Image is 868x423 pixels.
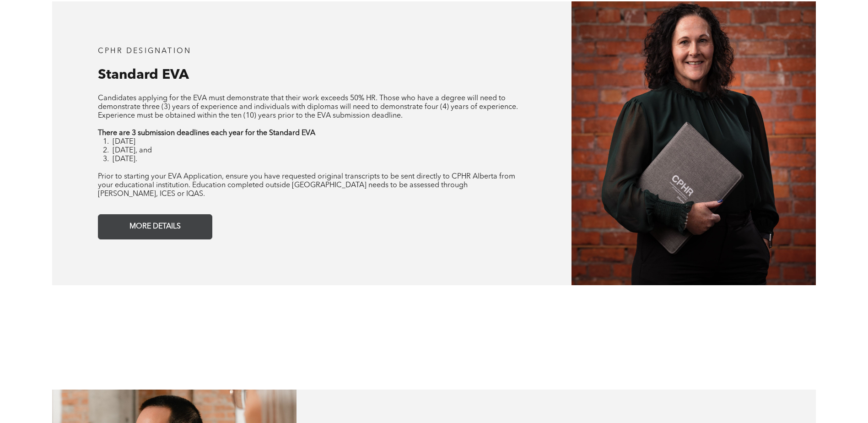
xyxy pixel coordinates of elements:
[98,214,212,239] a: MORE DETAILS
[113,147,152,154] span: [DATE], and
[98,95,518,119] span: Candidates applying for the EVA must demonstrate that their work exceeds 50% HR. Those who have a...
[113,138,135,146] span: [DATE]
[98,48,191,55] span: CPHR DESIGNATION
[98,68,189,82] span: Standard EVA
[98,173,515,198] span: Prior to starting your EVA Application, ensure you have requested original transcripts to be sent...
[113,156,137,163] span: [DATE].
[98,130,315,137] strong: There are 3 submission deadlines each year for the Standard EVA
[126,218,184,236] span: MORE DETAILS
